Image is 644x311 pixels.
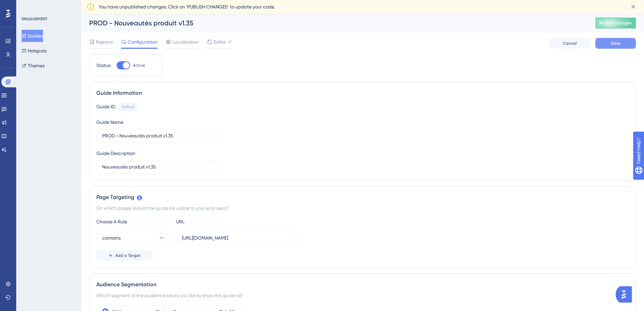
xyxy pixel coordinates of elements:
span: contains [102,234,121,242]
span: Active [133,63,145,68]
div: Guide Information [96,89,629,97]
input: Type your Guide’s Name here [102,132,211,139]
span: Publish Changes [599,20,632,26]
button: Guides [22,30,43,42]
input: Type your Guide’s Description here [102,163,211,171]
span: Need Help? [16,2,42,10]
span: Reports [96,38,113,46]
span: Cancel [563,41,577,46]
div: Guide ID: [96,103,116,111]
button: Publish Changes [595,18,636,28]
button: Hotspots [22,45,47,57]
div: Guide Description [96,149,135,157]
button: contains [96,231,171,245]
div: Audience Segmentation [96,281,629,289]
div: Page Targeting [96,193,629,201]
button: Add a Target [96,250,152,261]
button: Cancel [549,38,590,49]
span: Save [611,41,620,46]
span: Editor [214,38,226,46]
button: Save [595,38,636,49]
div: PROD - Nouveautés produit v1.35 [89,18,578,28]
span: You have unpublished changes. Click on ‘PUBLISH CHANGES’ to update your code. [99,3,275,11]
div: Which segment of the audience would you like to show this guide to? [96,291,629,299]
span: Add a Target [115,253,141,258]
div: Choose A Rule [96,218,171,226]
iframe: UserGuiding AI Assistant Launcher [616,284,636,305]
span: Configuration [128,38,158,46]
span: Localization [172,38,199,46]
div: ENGAGEMENT [22,16,47,22]
div: Guide Name [96,118,123,126]
div: Status: [96,61,111,69]
input: yourwebsite.com/path [182,234,291,242]
div: 149443 [122,104,134,110]
div: On which pages should the guide be visible to your end users? [96,204,629,212]
button: Themes [22,60,45,72]
div: URL [176,218,251,226]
